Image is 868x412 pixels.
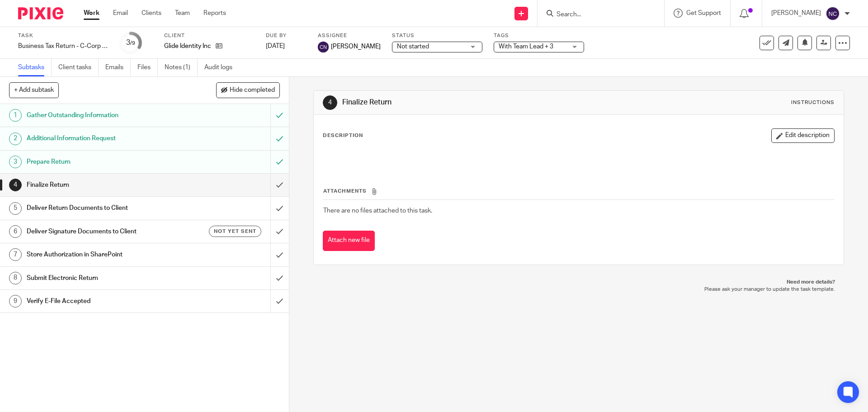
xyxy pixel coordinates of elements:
span: Attachments [323,189,367,194]
div: 4 [9,179,22,191]
span: Not yet sent [214,227,256,235]
div: 8 [9,272,22,284]
div: 2 [9,133,22,145]
p: Glide Identity Inc [164,42,211,51]
h1: Submit Electronic Return [27,271,183,285]
label: Task [18,32,108,39]
p: Description [323,132,363,139]
a: Notes (1) [165,59,198,76]
span: [PERSON_NAME] [331,42,381,51]
img: svg%3E [318,42,329,52]
h1: Finalize Return [27,178,183,192]
h1: Deliver Signature Documents to Client [27,225,183,238]
span: Get Support [686,10,721,16]
button: Hide completed [216,82,280,98]
h1: Gather Outstanding Information [27,109,183,122]
span: With Team Lead + 3 [499,43,553,50]
h1: Additional Information Request [27,132,183,145]
div: 9 [9,295,22,308]
p: Need more details? [322,279,835,286]
div: 3 [126,38,135,48]
h1: Store Authorization in SharePoint [27,248,183,261]
a: Audit logs [204,59,239,76]
div: 6 [9,225,22,238]
h1: Finalize Return [342,98,598,107]
div: Business Tax Return - C-Corp - On Extension [18,42,108,51]
small: /9 [130,41,135,46]
div: 1 [9,109,22,122]
span: Not started [397,43,429,50]
span: Hide completed [230,87,275,94]
label: Client [164,32,255,39]
a: Email [113,9,128,18]
p: [PERSON_NAME] [771,9,821,18]
div: 3 [9,156,22,168]
a: Work [84,9,99,18]
img: Pixie [18,7,63,19]
a: Subtasks [18,59,52,76]
p: Please ask your manager to update the task template. [322,286,835,293]
a: Team [175,9,190,18]
span: [DATE] [266,43,285,49]
div: 5 [9,202,22,215]
a: Emails [105,59,131,76]
h1: Deliver Return Documents to Client [27,201,183,215]
a: Clients [142,9,161,18]
button: + Add subtask [9,82,59,98]
h1: Verify E-File Accepted [27,294,183,308]
div: 7 [9,248,22,261]
a: Reports [203,9,226,18]
label: Tags [494,32,584,39]
label: Status [392,32,482,39]
label: Due by [266,32,307,39]
input: Search [556,11,637,19]
h1: Prepare Return [27,155,183,169]
button: Attach new file [323,231,375,251]
label: Assignee [318,32,381,39]
span: There are no files attached to this task. [323,208,432,214]
div: 4 [323,95,337,110]
div: Instructions [791,99,835,106]
a: Client tasks [58,59,99,76]
button: Edit description [771,128,835,143]
a: Files [137,59,158,76]
img: svg%3E [826,6,840,21]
